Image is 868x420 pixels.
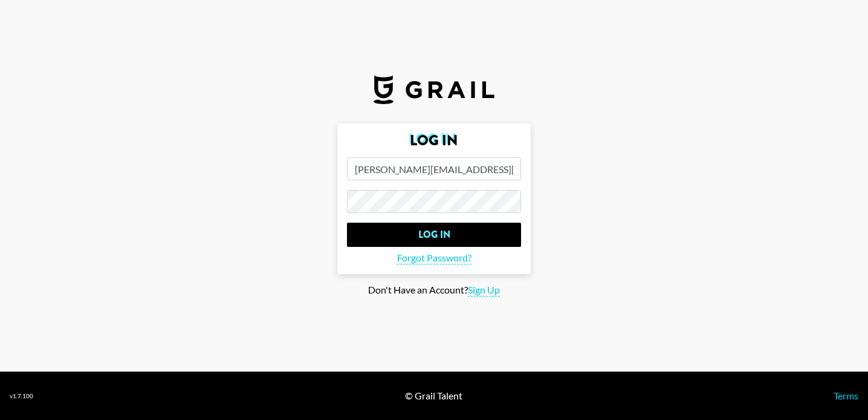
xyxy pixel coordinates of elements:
div: Don't Have an Account? [10,284,858,297]
span: Forgot Password? [397,252,471,264]
input: Email [347,157,521,180]
h2: Log In [347,133,521,148]
a: Terms [834,390,858,401]
div: © Grail Talent [405,390,462,402]
img: Grail Talent Logo [374,75,494,104]
span: Sign Up [468,284,500,297]
div: v 1.7.100 [10,392,33,400]
input: Log In [347,223,521,247]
